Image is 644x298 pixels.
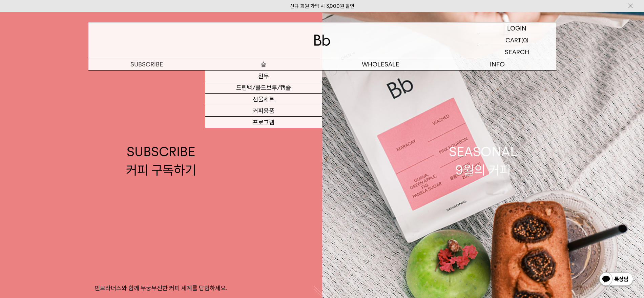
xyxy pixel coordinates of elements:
p: LOGIN [507,22,526,34]
div: SUBSCRIBE 커피 구독하기 [126,143,196,179]
a: 신규 회원 가입 시 3,000원 할인 [290,3,354,9]
p: SEARCH [505,46,529,58]
a: LOGIN [478,22,556,34]
p: INFO [439,58,556,70]
a: 숍 [205,58,322,70]
a: 선물세트 [205,94,322,105]
a: 드립백/콜드브루/캡슐 [205,82,322,94]
p: (0) [521,34,528,46]
img: 카카오톡 채널 1:1 채팅 버튼 [599,272,634,288]
p: WHOLESALE [322,58,439,70]
a: 커피용품 [205,105,322,117]
div: SEASONAL 9월의 커피 [449,143,517,179]
img: 로고 [314,35,330,46]
a: SUBSCRIBE [88,58,205,70]
a: 원두 [205,71,322,82]
a: CART (0) [478,34,556,46]
a: 프로그램 [205,117,322,128]
p: CART [505,34,521,46]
